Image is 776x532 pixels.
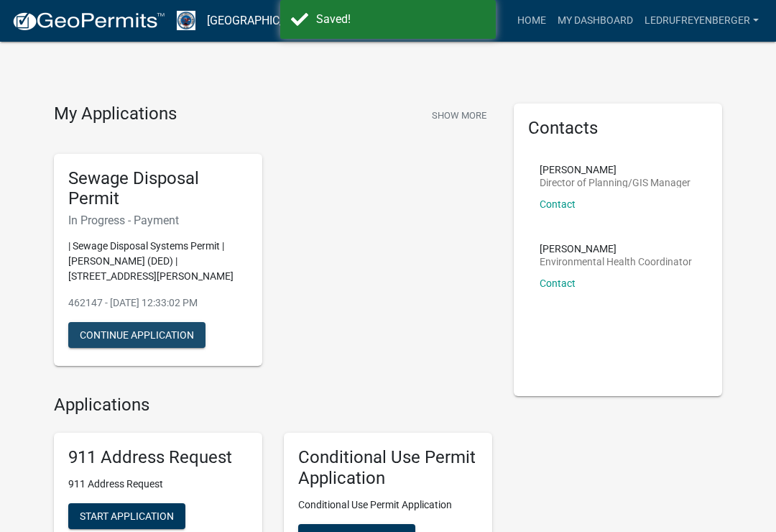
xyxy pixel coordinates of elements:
[426,104,492,127] button: Show More
[298,447,478,489] h5: Conditional Use Permit Application
[639,7,765,35] a: ledrufreyenberger
[316,11,485,28] div: Saved!
[54,104,177,125] h4: My Applications
[68,214,248,227] h6: In Progress - Payment
[68,503,185,529] button: Start Application
[68,168,248,210] h5: Sewage Disposal Permit
[540,257,692,267] p: Environmental Health Coordinator
[207,9,379,33] a: [GEOGRAPHIC_DATA], [US_STATE]
[54,395,492,416] h4: Applications
[540,278,576,289] a: Contact
[552,7,639,35] a: My Dashboard
[540,165,690,175] p: [PERSON_NAME]
[540,198,576,210] a: Contact
[540,178,690,188] p: Director of Planning/GIS Manager
[68,239,248,284] p: | Sewage Disposal Systems Permit | [PERSON_NAME] (DED) | [STREET_ADDRESS][PERSON_NAME]
[80,510,174,521] span: Start Application
[512,7,552,35] a: Home
[68,447,248,468] h5: 911 Address Request
[68,477,248,492] p: 911 Address Request
[177,11,195,30] img: Henry County, Iowa
[540,244,692,254] p: [PERSON_NAME]
[68,295,248,311] p: 462147 - [DATE] 12:33:02 PM
[528,118,708,139] h5: Contacts
[68,322,205,348] button: Continue Application
[298,497,478,513] p: Conditional Use Permit Application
